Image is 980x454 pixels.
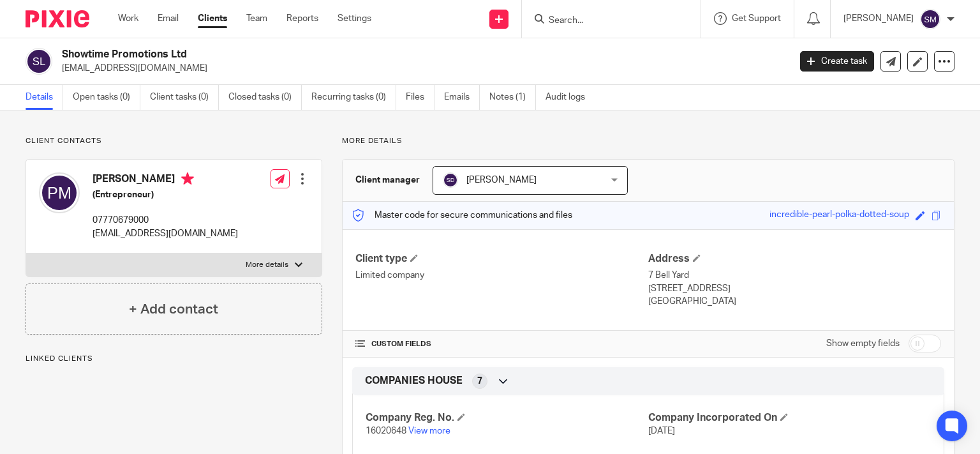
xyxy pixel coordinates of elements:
label: Show empty fields [826,337,900,350]
p: 7 Bell Yard [648,269,941,282]
img: svg%3E [39,172,80,213]
p: [PERSON_NAME] [843,12,914,25]
p: Linked clients [26,354,322,364]
a: Client tasks (0) [150,85,219,110]
div: incredible-pearl-polka-dotted-soup [769,208,909,223]
a: Team [246,12,267,25]
input: Search [547,15,662,27]
a: Work [118,12,138,25]
p: More details [246,260,288,270]
img: svg%3E [920,9,940,29]
h4: [PERSON_NAME] [93,172,238,188]
a: Notes (1) [489,85,536,110]
h4: Company Incorporated On [648,411,931,425]
a: Open tasks (0) [73,85,140,110]
img: svg%3E [26,48,52,75]
a: Files [406,85,434,110]
h4: Address [648,252,941,266]
span: 7 [477,375,482,388]
p: [GEOGRAPHIC_DATA] [648,295,941,308]
a: View more [408,427,450,435]
p: [STREET_ADDRESS] [648,282,941,295]
p: More details [342,136,954,146]
img: svg%3E [443,172,458,188]
img: Pixie [26,10,89,27]
a: Closed tasks (0) [228,85,302,110]
span: [PERSON_NAME] [466,176,537,185]
h4: CUSTOM FIELDS [355,339,648,349]
h4: Company Reg. No. [366,411,648,425]
span: Get Support [732,14,781,23]
p: 07770679000 [93,214,238,227]
p: Master code for secure communications and files [352,209,572,222]
p: Limited company [355,269,648,282]
h3: Client manager [355,174,420,186]
h4: Client type [355,252,648,266]
h5: (Entrepreneur) [93,188,238,201]
span: COMPANIES HOUSE [365,374,463,388]
h2: Showtime Promotions Ltd [62,48,637,61]
span: [DATE] [648,427,675,435]
a: Reports [286,12,318,25]
i: Primary [181,172,194,185]
a: Create task [800,51,874,72]
a: Recurring tasks (0) [311,85,396,110]
span: 16020648 [366,427,406,435]
p: Client contacts [26,136,322,146]
p: [EMAIL_ADDRESS][DOMAIN_NAME] [93,227,238,240]
a: Emails [444,85,480,110]
a: Audit logs [546,85,595,110]
a: Settings [338,12,371,25]
a: Email [158,12,179,25]
a: Details [26,85,63,110]
h4: + Add contact [129,299,218,319]
p: [EMAIL_ADDRESS][DOMAIN_NAME] [62,62,781,75]
a: Clients [198,12,227,25]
